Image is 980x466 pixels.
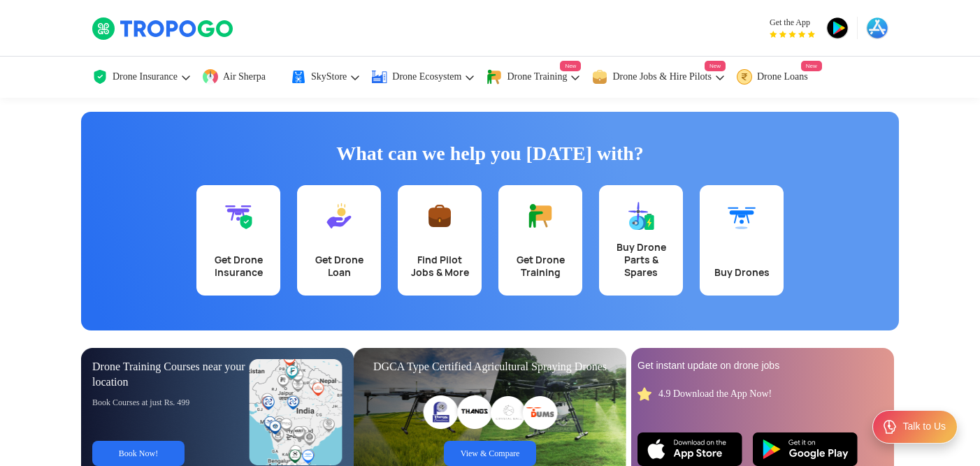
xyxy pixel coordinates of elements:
a: View & Compare [444,441,536,466]
a: Find Pilot Jobs & More [398,185,482,296]
span: SkyStore [311,71,347,82]
img: playstore [826,17,849,39]
span: Get the App [770,17,815,28]
div: Book Courses at just Rs. 499 [92,397,250,408]
div: DGCA Type Certified Agricultural Spraying Drones [365,359,615,374]
a: Drone Insurance [92,57,192,98]
a: Air Sherpa [202,57,280,98]
a: Drone Ecosystem [371,57,475,98]
a: Book Now! [92,441,185,466]
a: SkyStore [290,57,361,98]
div: Find Pilot Jobs & More [406,254,473,279]
h1: What can we help you [DATE] with? [92,140,888,168]
a: Drone TrainingNew [486,57,581,98]
span: Drone Training [507,71,567,82]
img: Find Pilot Jobs & More [426,202,454,230]
a: Drone Jobs & Hire PilotsNew [591,57,726,98]
a: Get Drone Training [498,185,582,296]
img: appstore [866,17,888,39]
div: Buy Drone Parts & Spares [607,241,675,279]
a: Buy Drone Parts & Spares [599,185,683,296]
img: Ios [637,432,742,466]
span: New [560,61,581,71]
span: Air Sherpa [223,71,266,82]
div: Buy Drones [708,266,775,279]
img: ic_Support.svg [881,418,898,435]
div: Get Drone Insurance [205,254,272,279]
img: Get Drone Training [526,202,554,230]
a: Buy Drones [700,185,784,296]
div: 4.9 Download the App Now! [658,387,772,400]
img: Playstore [753,432,858,466]
span: Drone Ecosystem [392,71,461,82]
div: Get Drone Training [507,254,574,279]
img: Buy Drones [728,202,756,230]
a: Drone LoansNew [736,57,822,98]
a: Get Drone Insurance [196,185,280,296]
img: TropoGo Logo [92,17,235,41]
img: star_rating [637,387,651,401]
a: Get Drone Loan [297,185,381,296]
div: Drone Training Courses near your location [92,359,250,390]
span: Drone Loans [757,71,808,82]
img: Buy Drone Parts & Spares [627,202,655,230]
span: Drone Jobs & Hire Pilots [612,71,712,82]
span: New [801,61,822,71]
div: Get instant update on drone jobs [637,359,888,373]
img: Get Drone Insurance [224,202,252,230]
img: Get Drone Loan [325,202,353,230]
div: Talk to Us [903,420,946,434]
span: New [705,61,726,71]
div: Get Drone Loan [305,254,373,279]
img: App Raking [770,31,815,38]
span: Drone Insurance [113,71,178,82]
